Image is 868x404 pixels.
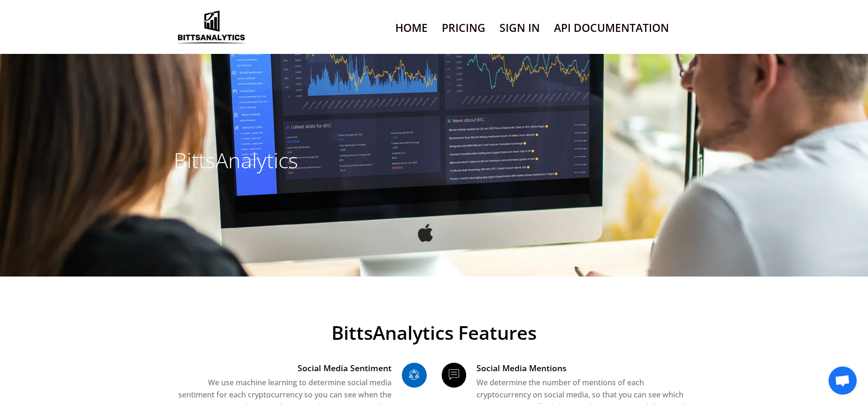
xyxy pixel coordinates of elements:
a: Sign In [499,16,540,40]
h3: Social Media Sentiment [174,362,392,374]
h3: Social Media Mentions [476,362,694,374]
span: BittsAnalytics Features [174,323,695,342]
h3: BittsAnalytics [174,148,427,173]
a: API Documentation [554,16,669,40]
a: Home [395,16,428,40]
div: Open chat [829,367,857,395]
a: Pricing [442,16,485,40]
